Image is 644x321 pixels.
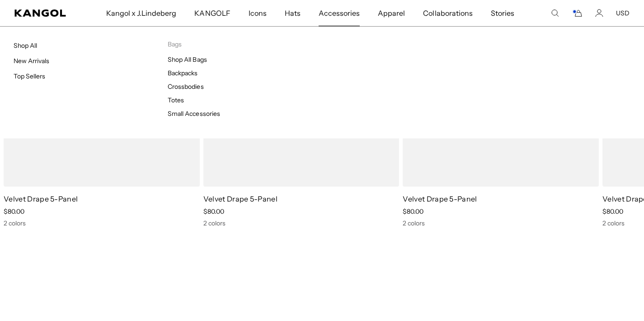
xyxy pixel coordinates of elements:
[203,219,400,227] div: 2 colors
[14,57,49,65] a: New Arrivals
[168,55,207,64] a: Shop All Bags
[4,207,24,216] span: $80.00
[168,110,220,118] a: Small Accessories
[203,207,224,216] span: $80.00
[14,9,70,17] a: Kangol
[602,207,623,216] span: $80.00
[14,72,45,80] a: Top Sellers
[403,194,477,203] a: Velvet Drape 5-Panel
[616,9,630,17] button: USD
[168,69,197,77] a: Backpacks
[203,194,277,203] a: Velvet Drape 5-Panel
[4,194,78,203] a: Velvet Drape 5-Panel
[168,96,184,104] a: Totes
[551,9,559,17] summary: Search here
[403,219,599,227] div: 2 colors
[14,41,37,50] a: Shop All
[168,83,203,91] a: Crossbodies
[4,219,200,227] div: 2 colors
[572,9,583,17] button: Cart
[595,9,603,17] a: Account
[403,207,423,216] span: $80.00
[168,40,322,48] p: Bags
